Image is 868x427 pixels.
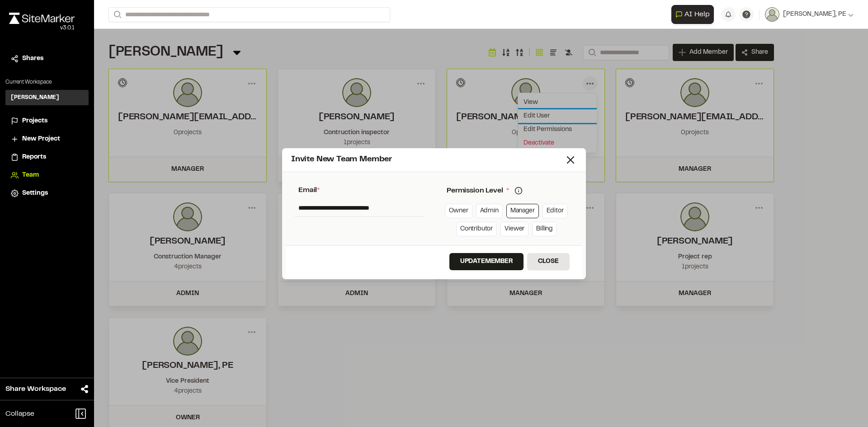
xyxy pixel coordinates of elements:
[5,384,66,394] span: Share Workspace
[671,5,714,24] button: Open AI Assistant
[11,54,83,64] a: Shares
[22,152,46,162] span: Reports
[108,7,125,22] button: Search
[5,78,89,86] p: Current Workspace
[11,170,83,180] a: Team
[11,116,83,126] a: Projects
[22,54,43,64] span: Shares
[22,188,48,198] span: Settings
[765,7,779,22] img: User
[22,170,39,180] span: Team
[11,152,83,162] a: Reports
[11,188,83,198] a: Settings
[11,134,83,144] a: New Project
[671,5,717,24] div: Open AI Assistant
[5,408,34,419] span: Collapse
[765,7,854,22] button: [PERSON_NAME], PE
[783,9,846,19] span: [PERSON_NAME], PE
[11,94,59,102] h3: [PERSON_NAME]
[22,134,60,144] span: New Project
[9,13,75,24] img: rebrand.png
[22,116,47,126] span: Projects
[684,9,710,20] span: AI Help
[9,24,75,32] div: Oh geez...please don't...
